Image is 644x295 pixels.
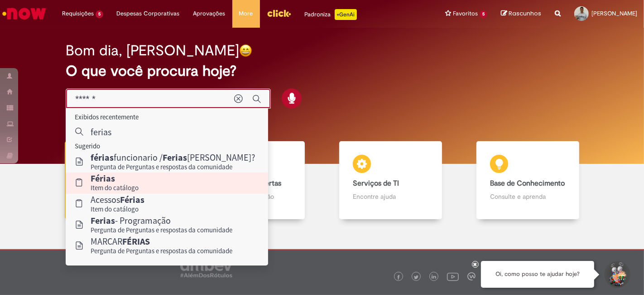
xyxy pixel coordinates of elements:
img: logo_footer_linkedin.png [432,275,436,280]
span: [PERSON_NAME] [591,10,637,17]
span: Aprovações [193,9,226,18]
h2: O que você procura hoje? [66,63,578,79]
button: Iniciar Conversa de Suporte [603,261,630,288]
b: Serviços de TI [353,179,399,188]
a: Serviços de TI Encontre ajuda [322,141,459,220]
img: happy-face.png [239,44,252,57]
span: 5 [96,10,103,18]
img: logo_footer_youtube.png [447,270,459,282]
img: logo_footer_twitter.png [414,275,418,280]
p: Encontre ajuda [353,192,429,201]
a: Tirar dúvidas Tirar dúvidas com Lupi Assist e Gen Ai [48,141,185,220]
span: More [239,9,253,18]
b: Base de Conhecimento [490,179,565,188]
a: Base de Conhecimento Consulte e aprenda [459,141,596,220]
span: Rascunhos [509,9,541,18]
img: logo_footer_ambev_rotulo_gray.png [180,259,232,277]
span: Requisições [62,9,94,18]
div: Padroniza [305,9,357,20]
p: +GenAi [335,9,357,20]
p: Consulte e aprenda [490,192,566,201]
a: Rascunhos [501,10,541,18]
span: Favoritos [453,9,478,18]
span: Despesas Corporativas [117,9,180,18]
img: logo_footer_workplace.png [467,272,476,280]
img: logo_footer_facebook.png [396,275,401,280]
span: 5 [480,10,487,18]
h2: Bom dia, [PERSON_NAME] [66,43,239,59]
div: Oi, como posso te ajudar hoje? [481,261,594,288]
img: click_logo_yellow_360x200.png [267,6,291,20]
b: Catálogo de Ofertas [216,179,281,188]
img: ServiceNow [1,5,48,23]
